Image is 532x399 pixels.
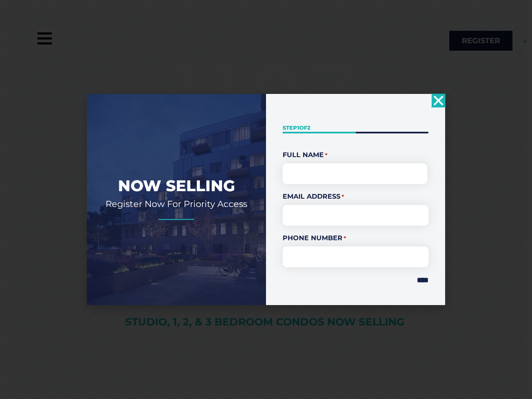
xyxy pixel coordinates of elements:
[297,124,299,131] span: 1
[283,192,429,202] label: Email Address
[283,124,429,132] p: Step of
[307,124,310,131] span: 2
[99,198,254,209] h2: Register Now For Priority Access
[99,176,254,196] h2: Now Selling
[283,233,429,243] label: Phone Number
[283,150,429,160] legend: Full Name
[432,94,445,107] a: Close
